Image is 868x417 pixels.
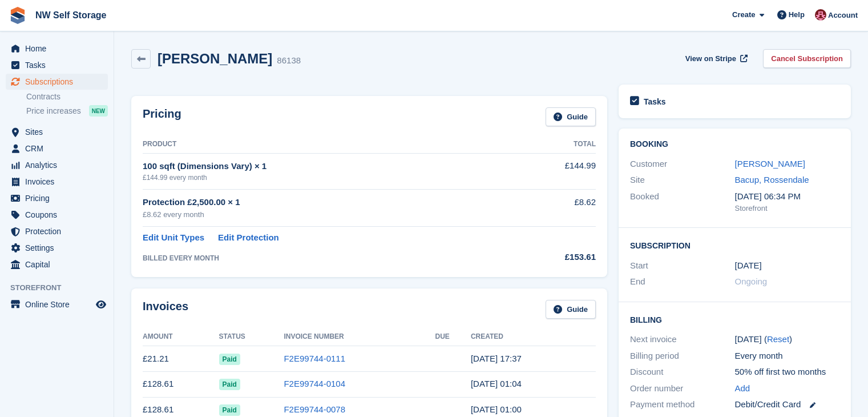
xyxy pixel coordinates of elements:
[6,157,108,173] a: menu
[158,51,272,66] h2: [PERSON_NAME]
[630,190,735,214] div: Booked
[25,74,94,90] span: Subscriptions
[763,49,851,68] a: Cancel Subscription
[471,379,522,388] time: 2025-08-16 00:04:34 UTC
[25,141,94,157] span: CRM
[6,174,108,190] a: menu
[143,253,512,263] div: BILLED EVERY MONTH
[284,354,345,363] a: F2E99744-0111
[31,6,111,25] a: NW Self Storage
[10,282,114,294] span: Storefront
[789,9,805,21] span: Help
[735,203,840,214] div: Storefront
[630,333,735,346] div: Next invoice
[735,159,805,169] a: [PERSON_NAME]
[735,333,840,346] div: [DATE] ( )
[6,41,108,57] a: menu
[512,251,596,264] div: £153.61
[219,328,284,346] th: Status
[89,105,108,117] div: NEW
[25,296,94,312] span: Online Store
[630,239,839,251] h2: Subscription
[685,53,736,65] span: View on Stripe
[143,107,181,126] h2: Pricing
[630,259,735,272] div: Start
[6,190,108,206] a: menu
[25,57,94,73] span: Tasks
[6,124,108,140] a: menu
[6,223,108,239] a: menu
[815,9,826,21] img: Josh Vines
[94,298,108,311] a: Preview store
[735,190,840,203] div: [DATE] 06:34 PM
[6,256,108,272] a: menu
[143,300,188,319] h2: Invoices
[471,328,596,346] th: Created
[6,207,108,223] a: menu
[828,10,858,21] span: Account
[26,91,108,102] a: Contracts
[143,346,219,372] td: £21.21
[471,354,522,363] time: 2025-08-20 16:37:48 UTC
[219,354,240,365] span: Paid
[735,276,768,286] span: Ongoing
[735,259,762,272] time: 2025-05-16 00:00:00 UTC
[25,190,94,206] span: Pricing
[630,275,735,288] div: End
[25,240,94,256] span: Settings
[219,379,240,390] span: Paid
[6,296,108,312] a: menu
[512,153,596,189] td: £144.99
[6,240,108,256] a: menu
[143,135,512,154] th: Product
[630,140,839,149] h2: Booking
[143,231,204,244] a: Edit Unit Types
[630,158,735,171] div: Customer
[143,160,512,173] div: 100 sqft (Dimensions Vary) × 1
[143,209,512,220] div: £8.62 every month
[630,174,735,187] div: Site
[471,404,522,414] time: 2025-07-16 00:00:36 UTC
[277,54,301,67] div: 86138
[25,41,94,57] span: Home
[735,398,840,411] div: Debit/Credit Card
[512,135,596,154] th: Total
[435,328,470,346] th: Due
[735,382,750,395] a: Add
[143,328,219,346] th: Amount
[25,174,94,190] span: Invoices
[25,207,94,223] span: Coupons
[9,7,26,24] img: stora-icon-8386f47178a22dfd0bd8f6a31ec36ba5ce8667c1dd55bd0f319d3a0aa187defe.svg
[546,300,596,319] a: Guide
[25,223,94,239] span: Protection
[218,231,279,244] a: Edit Protection
[284,328,435,346] th: Invoice Number
[512,190,596,227] td: £8.62
[630,398,735,411] div: Payment method
[143,371,219,397] td: £128.61
[735,175,809,185] a: Bacup, Rossendale
[219,404,240,416] span: Paid
[26,106,81,117] span: Price increases
[735,350,840,363] div: Every month
[732,9,755,21] span: Create
[546,107,596,126] a: Guide
[630,382,735,395] div: Order number
[644,97,666,107] h2: Tasks
[6,57,108,73] a: menu
[284,404,345,414] a: F2E99744-0078
[25,124,94,140] span: Sites
[767,334,789,344] a: Reset
[630,366,735,379] div: Discount
[143,196,512,209] div: Protection £2,500.00 × 1
[284,379,345,388] a: F2E99744-0104
[6,141,108,157] a: menu
[681,49,750,68] a: View on Stripe
[143,173,512,183] div: £144.99 every month
[630,314,839,325] h2: Billing
[25,256,94,272] span: Capital
[735,366,840,379] div: 50% off first two months
[630,350,735,363] div: Billing period
[26,105,108,117] a: Price increases NEW
[25,157,94,173] span: Analytics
